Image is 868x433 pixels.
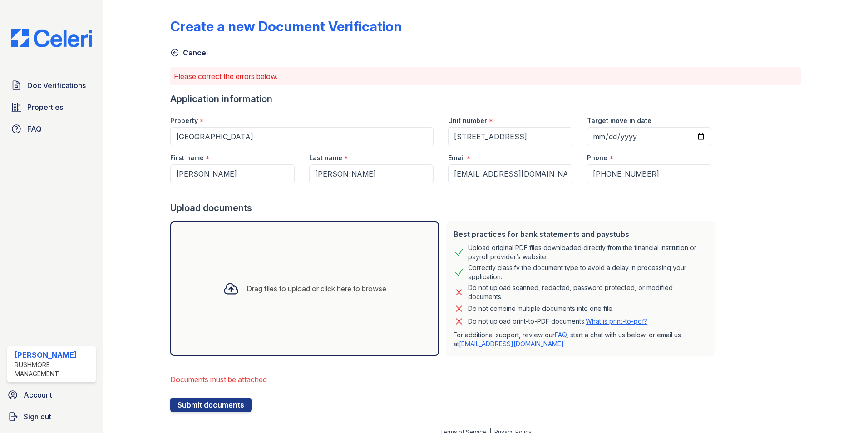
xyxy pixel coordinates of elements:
[170,202,719,214] div: Upload documents
[7,120,96,138] a: FAQ
[170,153,204,162] label: First name
[454,229,708,240] div: Best practices for bank statements and paystubs
[170,47,208,58] a: Cancel
[587,153,607,162] label: Phone
[468,303,614,314] div: Do not combine multiple documents into one file.
[448,153,465,162] label: Email
[27,102,63,113] span: Properties
[170,370,719,389] li: Documents must be attached
[459,340,564,348] a: [EMAIL_ADDRESS][DOMAIN_NAME]
[24,389,52,400] span: Account
[454,330,708,349] p: For additional support, review our , start a chat with us below, or email us at
[15,349,92,360] div: [PERSON_NAME]
[170,18,402,34] div: Create a new Document Verification
[448,116,487,125] label: Unit number
[170,116,198,125] label: Property
[27,80,86,91] span: Doc Verifications
[170,93,719,105] div: Application information
[587,116,651,125] label: Target move in date
[468,317,647,326] p: Do not upload print-to-PDF documents.
[4,29,99,47] img: CE_Logo_Blue-a8612792a0a2168367f1c8372b55b34899dd931a85d93a1a3d3e32e68fde9ad4.png
[309,153,342,162] label: Last name
[468,243,708,261] div: Upload original PDF files downloaded directly from the financial institution or payroll provider’...
[468,263,708,281] div: Correctly classify the document type to avoid a delay in processing your application.
[24,411,51,422] span: Sign out
[4,386,99,404] a: Account
[555,331,567,339] a: FAQ
[174,71,797,82] p: Please correct the errors below.
[15,360,92,379] div: Rushmore Management
[27,123,42,134] span: FAQ
[4,408,99,426] a: Sign out
[7,98,96,116] a: Properties
[7,76,96,94] a: Doc Verifications
[170,398,252,412] button: Submit documents
[247,283,386,294] div: Drag files to upload or click here to browse
[586,317,647,325] a: What is print-to-pdf?
[468,283,708,301] div: Do not upload scanned, redacted, password protected, or modified documents.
